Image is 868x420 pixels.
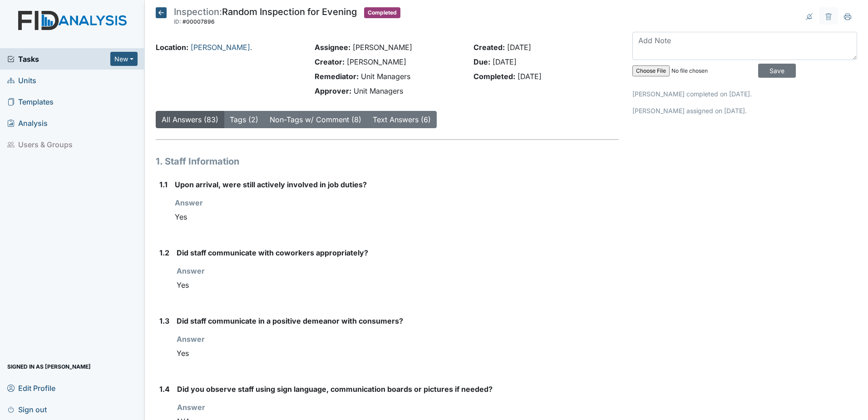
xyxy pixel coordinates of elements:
[473,43,505,52] strong: Created:
[177,403,205,412] strong: Answer
[264,111,367,128] button: Non-Tags w/ Comment (8)
[270,115,361,124] a: Non-Tags w/ Comment (8)
[367,111,437,128] button: Text Answers (6)
[7,360,91,374] span: Signed in as [PERSON_NAME]
[7,381,55,395] span: Edit Profile
[156,43,188,52] strong: Location:
[177,384,493,395] label: Did you observe staff using sign language, communication boards or pictures if needed?
[493,57,517,66] span: [DATE]
[156,155,619,168] h1: 1. Staff Information
[177,345,619,362] div: Yes
[632,89,857,99] p: [PERSON_NAME] completed on [DATE].
[518,72,542,81] span: [DATE]
[162,115,218,124] a: All Answers (83)
[315,57,345,66] strong: Creator:
[177,247,368,258] label: Did staff communicate with coworkers appropriately?
[373,115,431,124] a: Text Answers (6)
[230,115,258,124] a: Tags (2)
[361,72,410,81] span: Unit Managers
[7,54,110,65] a: Tasks
[632,106,857,115] p: [PERSON_NAME] assigned on [DATE].
[177,335,205,344] strong: Answer
[177,266,205,275] strong: Answer
[315,43,350,52] strong: Assignee:
[315,86,351,95] strong: Approver:
[191,43,252,52] a: [PERSON_NAME].
[182,18,215,25] span: #00007896
[159,315,169,326] label: 1.3
[7,116,48,130] span: Analysis
[175,208,619,225] div: Yes
[224,111,264,128] button: Tags (2)
[347,57,406,66] span: [PERSON_NAME]
[174,7,357,27] div: Random Inspection for Evening
[159,384,170,395] label: 1.4
[473,57,490,66] strong: Due:
[177,315,403,326] label: Did staff communicate in a positive demeanor with consumers?
[156,111,224,128] button: All Answers (83)
[7,402,47,416] span: Sign out
[175,198,203,207] strong: Answer
[758,64,796,78] input: Save
[354,86,403,95] span: Unit Managers
[7,73,36,87] span: Units
[353,43,412,52] span: [PERSON_NAME]
[177,276,619,294] div: Yes
[473,72,515,81] strong: Completed:
[7,95,54,109] span: Templates
[507,43,531,52] span: [DATE]
[159,179,168,190] label: 1.1
[110,52,138,66] button: New
[174,18,181,25] span: ID:
[159,247,169,258] label: 1.2
[174,6,222,17] span: Inspection:
[175,179,367,190] label: Upon arrival, were still actively involved in job duties?
[364,7,400,18] span: Completed
[315,72,359,81] strong: Remediator:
